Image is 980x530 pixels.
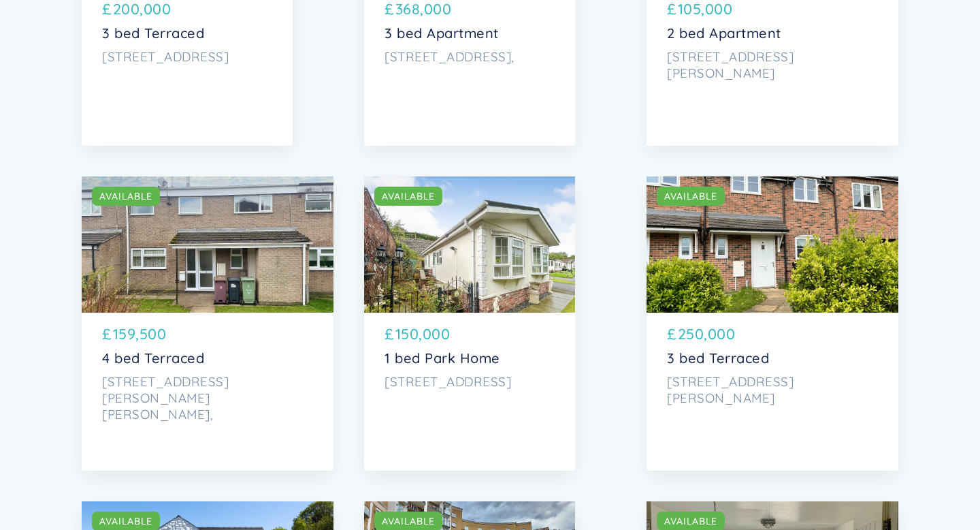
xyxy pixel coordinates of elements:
p: 250,000 [678,323,736,345]
p: [STREET_ADDRESS][PERSON_NAME] [667,48,878,82]
p: 150,000 [395,323,451,345]
a: AVAILABLE£159,5004 bed Terraced[STREET_ADDRESS][PERSON_NAME][PERSON_NAME], [82,176,333,471]
div: AVAILABLE [664,514,717,528]
p: [STREET_ADDRESS][PERSON_NAME] [667,373,878,407]
div: AVAILABLE [99,189,152,203]
p: £ [667,323,676,345]
p: 1 bed Park Home [385,350,555,367]
p: 159,500 [113,323,167,345]
div: AVAILABLE [382,514,435,528]
p: £ [102,323,112,345]
p: 4 bed Terraced [102,350,313,367]
a: AVAILABLE£250,0003 bed Terraced[STREET_ADDRESS][PERSON_NAME] [647,176,898,471]
p: [STREET_ADDRESS][PERSON_NAME][PERSON_NAME], [102,373,313,423]
div: AVAILABLE [382,189,435,203]
p: [STREET_ADDRESS] [385,373,555,390]
div: AVAILABLE [664,189,717,203]
a: AVAILABLE£150,0001 bed Park Home[STREET_ADDRESS] [364,176,575,471]
p: £ [385,323,394,345]
div: AVAILABLE [99,514,152,528]
p: 3 bed Terraced [667,350,878,367]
